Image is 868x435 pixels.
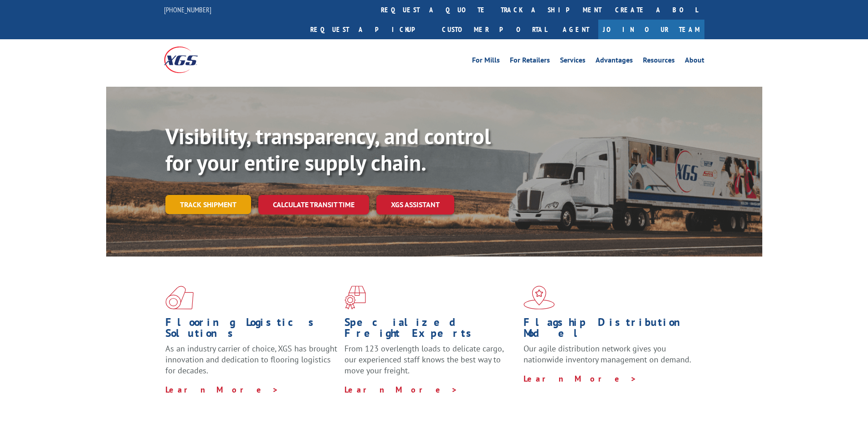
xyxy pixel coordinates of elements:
a: Request a pickup [303,20,435,39]
a: Customer Portal [435,20,554,39]
a: For Mills [472,57,500,67]
h1: Flagship Distribution Model [524,317,696,343]
a: Resources [643,57,675,67]
a: Learn More > [344,384,458,395]
a: Advantages [596,57,633,67]
a: Calculate transit time [258,195,369,215]
a: Learn More > [524,373,637,384]
a: XGS ASSISTANT [376,195,454,215]
b: Visibility, transparency, and control for your entire supply chain. [165,122,491,177]
a: Learn More > [165,384,279,395]
h1: Specialized Freight Experts [344,317,517,343]
a: Agent [554,20,598,39]
a: Services [560,57,586,67]
a: Track shipment [165,195,251,214]
img: xgs-icon-flagship-distribution-model-red [524,286,555,309]
a: [PHONE_NUMBER] [164,5,211,14]
a: For Retailers [510,57,550,67]
a: About [685,57,704,67]
img: xgs-icon-focused-on-flooring-red [344,286,366,309]
span: As an industry carrier of choice, XGS has brought innovation and dedication to flooring logistics... [165,343,337,376]
h1: Flooring Logistics Solutions [165,317,338,343]
a: Join Our Team [598,20,704,39]
p: From 123 overlength loads to delicate cargo, our experienced staff knows the best way to move you... [344,343,517,384]
img: xgs-icon-total-supply-chain-intelligence-red [165,286,194,309]
span: Our agile distribution network gives you nationwide inventory management on demand. [524,343,691,365]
